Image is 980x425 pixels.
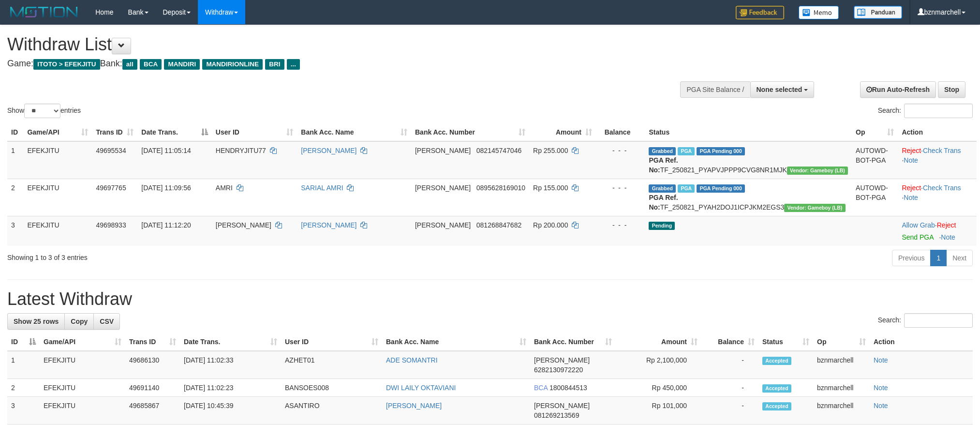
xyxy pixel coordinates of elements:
a: Send PGA [902,233,933,241]
th: Status [645,123,852,141]
span: · [902,221,936,229]
td: · [898,216,977,246]
a: Reject [902,184,921,192]
span: Vendor URL: https://dashboard.q2checkout.com/secure [787,167,848,175]
td: AUTOWD-BOT-PGA [852,141,898,179]
span: Copy 0895628169010 to clipboard [476,184,525,192]
th: Bank Acc. Number: activate to sort column ascending [411,123,529,141]
th: ID: activate to sort column descending [7,333,40,351]
span: [PERSON_NAME] [415,221,471,229]
span: [PERSON_NAME] [534,356,590,364]
span: Marked by bznmarchell [678,184,695,193]
td: · · [898,141,977,179]
span: CSV [100,318,114,325]
span: [PERSON_NAME] [216,221,271,229]
th: Status: activate to sort column ascending [758,333,813,351]
th: Balance [596,123,645,141]
th: Bank Acc. Number: activate to sort column ascending [530,333,616,351]
button: None selected [750,81,815,98]
a: Reject [902,147,921,154]
th: Amount: activate to sort column ascending [616,333,701,351]
a: Check Trans [923,147,961,154]
a: Show 25 rows [7,313,65,330]
td: 3 [7,216,23,246]
span: 49695534 [96,147,126,154]
td: - [701,397,758,425]
a: SARIAL AMRI [301,184,343,192]
td: - [701,379,758,397]
span: [DATE] 11:05:14 [141,147,191,154]
div: - - - [600,183,641,193]
td: · · [898,179,977,216]
span: BCA [140,59,162,70]
td: AUTOWD-BOT-PGA [852,179,898,216]
span: HENDRYJITU77 [216,147,266,154]
td: ASANTIRO [281,397,382,425]
span: [PERSON_NAME] [415,147,471,154]
span: Grabbed [649,147,676,155]
a: Note [874,402,888,410]
td: EFEKJITU [23,179,92,216]
td: 49691140 [125,379,180,397]
img: panduan.png [854,6,902,19]
a: Note [874,384,888,392]
a: Note [941,233,955,241]
div: - - - [600,220,641,230]
td: EFEKJITU [40,351,125,379]
span: 49698933 [96,221,126,229]
h1: Latest Withdraw [7,289,973,309]
td: bznmarchell [813,379,870,397]
div: - - - [600,146,641,155]
td: [DATE] 11:02:23 [180,379,281,397]
td: 2 [7,179,23,216]
td: bznmarchell [813,351,870,379]
td: TF_250821_PYAH2DOJ1ICPJKM2EGS3 [645,179,852,216]
th: Trans ID: activate to sort column ascending [92,123,137,141]
span: BCA [534,384,548,392]
th: Op: activate to sort column ascending [813,333,870,351]
span: [PERSON_NAME] [534,402,590,410]
td: EFEKJITU [40,379,125,397]
td: EFEKJITU [23,216,92,246]
h4: Game: Bank: [7,59,644,69]
span: Rp 255.000 [533,147,568,154]
span: ... [287,59,300,70]
span: all [122,59,137,70]
span: Accepted [762,402,791,410]
span: MANDIRI [164,59,200,70]
span: [DATE] 11:12:20 [141,221,191,229]
th: Game/API: activate to sort column ascending [23,123,92,141]
label: Search: [878,104,973,118]
a: Allow Grab [902,221,935,229]
th: Date Trans.: activate to sort column ascending [180,333,281,351]
b: PGA Ref. No: [649,194,678,211]
span: Rp 200.000 [533,221,568,229]
span: 49697765 [96,184,126,192]
span: [DATE] 11:09:56 [141,184,191,192]
a: [PERSON_NAME] [301,221,356,229]
input: Search: [904,313,973,328]
a: Reject [937,221,956,229]
div: PGA Site Balance / [680,81,750,98]
td: 49686130 [125,351,180,379]
div: Showing 1 to 3 of 3 entries [7,249,401,262]
span: Copy 081268847682 to clipboard [476,221,521,229]
span: PGA Pending [697,184,745,193]
span: MANDIRIONLINE [202,59,263,70]
th: Op: activate to sort column ascending [852,123,898,141]
a: ADE SOMANTRI [386,356,438,364]
th: User ID: activate to sort column ascending [212,123,297,141]
img: MOTION_logo.png [7,5,81,19]
th: User ID: activate to sort column ascending [281,333,382,351]
td: AZHET01 [281,351,382,379]
span: ITOTO > EFEKJITU [33,59,100,70]
span: PGA Pending [697,147,745,155]
th: Bank Acc. Name: activate to sort column ascending [382,333,530,351]
td: bznmarchell [813,397,870,425]
td: Rp 450,000 [616,379,701,397]
span: Copy 081269213569 to clipboard [534,411,579,419]
a: Check Trans [923,184,961,192]
span: [PERSON_NAME] [415,184,471,192]
span: Copy 6282130972220 to clipboard [534,366,583,374]
span: Rp 155.000 [533,184,568,192]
